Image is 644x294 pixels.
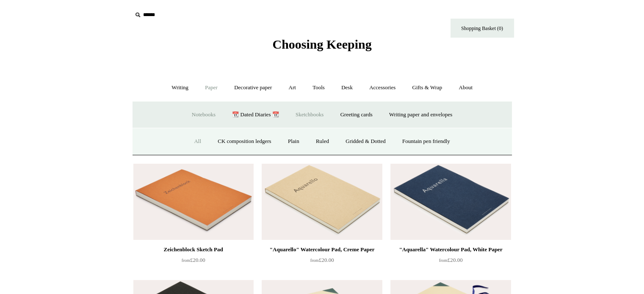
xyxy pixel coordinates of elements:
[182,257,205,263] span: £20.00
[334,77,360,99] a: Desk
[381,104,460,126] a: Writing paper and envelopes
[390,164,511,240] img: "Aquarella" Watercolour Pad, White Paper
[310,257,334,263] span: £20.00
[310,258,319,263] span: from
[281,77,304,99] a: Art
[262,164,382,240] a: "Aquarello" Watercolour Pad, Creme Paper "Aquarello" Watercolour Pad, Creme Paper
[133,245,254,279] a: Zeichenblock Sketch Pad from£20.00
[186,130,209,153] a: All
[262,164,382,240] img: "Aquarello" Watercolour Pad, Creme Paper
[305,77,332,99] a: Tools
[362,77,403,99] a: Accessories
[262,245,382,279] a: "Aquarello" Watercolour Pad, Creme Paper from£20.00
[439,258,448,263] span: from
[133,164,254,240] a: Zeichenblock Sketch Pad Zeichenblock Sketch Pad
[308,130,337,153] a: Ruled
[184,104,223,126] a: Notebooks
[210,130,279,153] a: CK composition ledgers
[338,130,393,153] a: Gridded & Dotted
[395,130,458,153] a: Fountain pen friendly
[133,164,254,240] img: Zeichenblock Sketch Pad
[182,258,190,263] span: from
[451,77,480,99] a: About
[288,104,331,126] a: Sketchbooks
[264,245,380,255] div: "Aquarello" Watercolour Pad, Creme Paper
[197,77,225,99] a: Paper
[224,104,286,126] a: 📆 Dated Diaries 📆
[333,104,380,126] a: Greeting cards
[390,245,511,279] a: "Aquarella" Watercolour Pad, White Paper from£20.00
[439,257,463,263] span: £20.00
[392,245,509,255] div: "Aquarella" Watercolour Pad, White Paper
[390,164,511,240] a: "Aquarella" Watercolour Pad, White Paper "Aquarella" Watercolour Pad, White Paper
[135,245,252,255] div: Zeichenblock Sketch Pad
[272,37,371,51] span: Choosing Keeping
[272,44,371,50] a: Choosing Keeping
[404,77,450,99] a: Gifts & Wrap
[227,77,279,99] a: Decorative paper
[451,19,514,38] a: Shopping Basket (0)
[164,77,196,99] a: Writing
[280,130,307,153] a: Plain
